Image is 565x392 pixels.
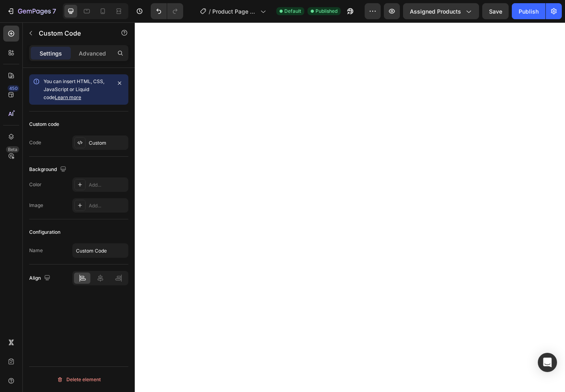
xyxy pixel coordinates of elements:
[89,202,126,209] div: Add...
[39,28,107,38] p: Custom Code
[8,85,19,92] div: 450
[410,7,461,16] span: Assigned Products
[89,139,126,147] div: Custom
[79,49,106,58] p: Advanced
[29,202,43,209] div: Image
[538,353,557,372] div: Open Intercom Messenger
[519,7,539,16] div: Publish
[40,49,62,58] p: Settings
[29,273,52,284] div: Align
[482,3,509,19] button: Save
[44,78,104,100] span: You can insert HTML, CSS, JavaScript or Liquid code
[403,3,479,19] button: Assigned Products
[29,121,59,128] div: Custom code
[284,8,301,15] span: Default
[29,164,68,175] div: Background
[57,375,101,384] div: Delete element
[89,181,126,189] div: Add...
[489,8,502,15] span: Save
[29,373,128,386] button: Delete element
[209,7,211,16] span: /
[29,181,42,188] div: Color
[151,3,183,19] div: Undo/Redo
[6,146,19,153] div: Beta
[135,22,565,392] iframe: Design area
[512,3,545,19] button: Publish
[52,6,56,16] p: 7
[29,139,41,146] div: Code
[315,8,337,15] span: Published
[29,247,43,254] div: Name
[212,7,257,16] span: Product Page - main
[3,3,60,19] button: 7
[55,94,81,100] a: Learn more
[29,229,60,236] div: Configuration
